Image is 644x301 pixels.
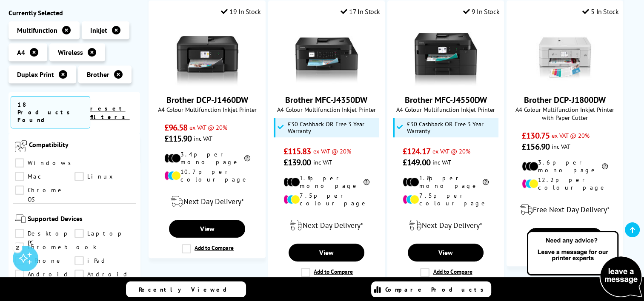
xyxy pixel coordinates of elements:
a: Windows [15,159,76,168]
span: A4 Colour Multifunction Inkjet Printer [153,105,260,114]
span: £149.00 [403,157,430,168]
span: Recently Viewed [139,286,235,293]
li: 7.5p per colour page [283,192,369,207]
span: Multifunction [17,26,57,34]
div: modal_delivery [511,198,618,221]
label: Add to Compare [420,268,472,277]
a: Brother MFC-J4550DW [414,79,478,88]
span: Brother [87,70,109,79]
a: View [169,220,245,238]
span: ex VAT @ 20% [432,147,470,155]
a: reset filters [90,105,130,121]
span: £130.75 [522,130,550,141]
a: Android Phone [15,270,74,279]
span: £156.90 [522,141,550,152]
a: Android Tablet [74,270,134,279]
a: Brother MFC-J4350DW [285,94,367,105]
a: Mac [15,172,74,182]
li: 10.7p per colour page [164,168,250,183]
li: 3.6p per mono page [522,159,608,174]
span: inc VAT [194,134,212,142]
div: 9 In Stock [463,7,500,16]
span: ex VAT @ 20% [189,123,227,131]
a: Brother DCP-J1800DW [533,79,597,88]
div: 19 In Stock [221,7,261,16]
a: Desktop PC [15,229,74,239]
span: A4 Colour Multifunction Inkjet Printer with Paper Cutter [511,105,618,122]
div: modal_delivery [273,213,380,237]
span: A4 [17,48,25,57]
label: Add to Compare [182,244,234,253]
a: Brother DCP-J1460DW [175,79,239,88]
img: Supported Devices [15,215,26,223]
a: Linux [74,172,134,182]
span: ex VAT @ 20% [313,147,351,155]
a: View [408,244,484,261]
a: Brother DCP-J1800DW [524,94,606,105]
span: £30 Cashback OR Free 3 Year Warranty [407,121,496,134]
span: £139.00 [283,157,311,168]
a: iPad [74,256,134,266]
span: ex VAT @ 20% [552,131,590,139]
img: Open Live Chat window [525,230,644,299]
span: £124.17 [403,146,430,157]
div: 5 In Stock [582,7,619,16]
span: £96.58 [164,122,188,133]
span: Wireless [58,48,83,57]
div: Currently Selected [9,9,140,17]
span: Compare Products [385,286,488,293]
span: inc VAT [313,158,332,166]
li: 7.5p per colour page [403,192,489,207]
span: A4 Colour Multifunction Inkjet Printer [273,105,380,114]
li: 1.8p per mono page [403,174,489,190]
label: Add to Compare [301,268,353,277]
li: 1.8p per mono page [283,174,369,190]
a: iPhone [15,256,74,266]
a: View [289,244,364,261]
a: Laptop [74,229,134,239]
span: 18 Products Found [11,96,90,128]
span: Supported Devices [28,215,134,225]
span: Duplex Print [17,70,54,79]
img: Brother DCP-J1800DW [533,22,597,86]
span: £115.83 [283,146,311,157]
a: Brother MFC-J4350DW [295,79,358,88]
a: Recently Viewed [126,281,246,297]
a: Brother MFC-J4550DW [404,94,487,105]
div: 17 In Stock [341,7,380,16]
span: Inkjet [90,26,107,34]
a: View [527,228,603,246]
div: 2 [13,243,22,252]
img: Brother MFC-J4550DW [414,22,478,86]
div: modal_delivery [392,213,499,237]
img: Compatibility [15,141,27,153]
span: Compatibility [29,141,134,154]
span: inc VAT [432,158,451,166]
a: Chromebook [15,243,97,252]
span: inc VAT [552,142,570,150]
span: A4 Colour Multifunction Inkjet Printer [392,105,499,114]
a: Chrome OS [15,186,74,195]
li: 12.2p per colour page [522,176,608,191]
span: £30 Cashback OR Free 3 Year Warranty [288,121,377,134]
img: Brother MFC-J4350DW [295,22,358,86]
img: Brother DCP-J1460DW [175,22,239,86]
a: Brother DCP-J1460DW [166,94,248,105]
span: £115.90 [164,133,192,144]
a: Compare Products [371,281,491,297]
div: modal_delivery [153,190,260,213]
li: 3.4p per mono page [164,150,250,166]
